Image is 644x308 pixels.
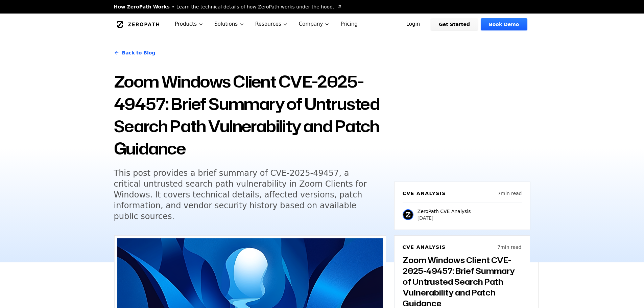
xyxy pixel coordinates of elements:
a: Back to Blog [114,43,156,62]
nav: Global [106,14,539,35]
span: Learn the technical details of how ZeroPath works under the hood. [176,3,334,10]
button: Products [169,14,209,35]
a: Pricing [335,14,363,35]
a: Get Started [431,18,478,30]
img: ZeroPath CVE Analysis [403,209,413,220]
a: Login [398,18,428,30]
p: 7 min read [498,190,522,197]
p: 7 min read [497,244,521,251]
span: How ZeroPath Works [114,3,170,10]
p: [DATE] [418,215,471,221]
h1: Zoom Windows Client CVE-2025-49457: Brief Summary of Untrusted Search Path Vulnerability and Patc... [114,70,386,160]
h6: CVE Analysis [403,244,446,251]
h6: CVE Analysis [403,190,446,197]
a: Book Demo [481,18,527,30]
button: Company [293,14,335,35]
button: Solutions [209,14,250,35]
button: Resources [250,14,293,35]
h5: This post provides a brief summary of CVE-2025-49457, a critical untrusted search path vulnerabil... [114,168,374,222]
p: ZeroPath CVE Analysis [418,208,471,215]
a: How ZeroPath WorksLearn the technical details of how ZeroPath works under the hood. [114,3,342,10]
